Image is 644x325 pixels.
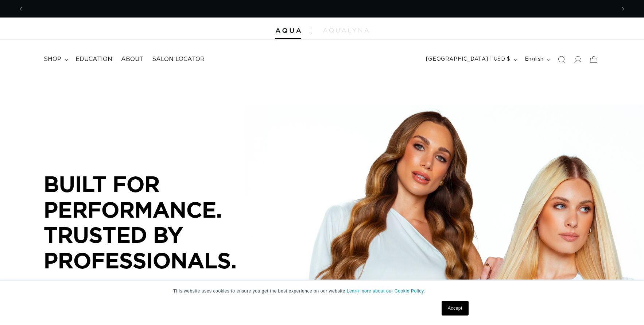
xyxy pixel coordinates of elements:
[323,28,369,32] img: aqualyna.com
[13,2,29,16] button: Previous announcement
[426,56,511,63] span: [GEOGRAPHIC_DATA] | USD $
[44,279,263,305] p: Premium hair extensions designed for seamless blends, consistent results, and performance you can...
[75,56,112,63] span: Education
[275,28,301,33] img: Aqua Hair Extensions
[442,301,469,316] a: Accept
[347,288,425,294] a: Learn more about our Cookie Policy.
[520,53,554,66] button: English
[121,56,143,63] span: About
[44,56,61,63] span: shop
[71,51,117,68] a: Education
[422,53,520,66] button: [GEOGRAPHIC_DATA] | USD $
[44,171,263,273] p: BUILT FOR PERFORMANCE. TRUSTED BY PROFESSIONALS.
[615,2,631,16] button: Next announcement
[148,51,209,68] a: Salon Locator
[117,51,148,68] a: About
[173,288,471,294] p: This website uses cookies to ensure you get the best experience on our website.
[39,51,71,68] summary: shop
[152,56,205,63] span: Salon Locator
[554,51,570,68] summary: Search
[525,56,544,63] span: English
